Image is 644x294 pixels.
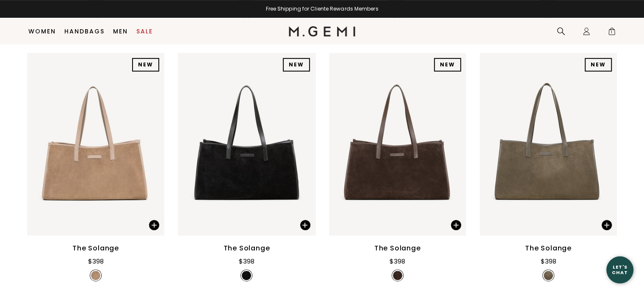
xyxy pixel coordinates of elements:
[223,243,270,253] div: The Solange
[136,28,153,35] a: Sale
[289,26,355,36] img: M.Gemi
[72,243,119,253] div: The Solange
[315,53,452,236] img: The Solange
[434,58,461,71] div: NEW
[27,53,164,236] img: The Solange
[132,58,159,71] div: NEW
[283,58,310,71] div: NEW
[466,53,603,236] img: The Solange
[393,271,402,280] img: v_7402830954555_SWATCH_50x.jpg
[178,53,315,284] a: The SolangeNEWThe SolangeThe Solange$398
[390,256,405,267] div: $398
[113,28,128,35] a: Men
[88,256,104,267] div: $398
[480,53,617,284] a: The SolangeNEWThe SolangeThe Solange$398
[585,58,612,71] div: NEW
[64,28,105,35] a: Handbags
[91,271,100,280] img: v_7402830889019_SWATCH_50x.jpg
[242,271,251,280] img: v_7402830921787_SWATCH_50x.jpg
[525,243,572,253] div: The Solange
[329,53,466,236] img: The Solange
[540,256,556,267] div: $398
[480,53,617,236] img: The Solange
[329,53,466,284] a: The SolangeNEWThe SolangeThe Solange$398
[606,264,633,275] div: Let's Chat
[608,29,616,37] span: 1
[544,271,553,280] img: v_7402830987323_SWATCH_50x.jpg
[27,53,164,284] a: The SolangeNEWThe SolangeThe Solange$398
[164,53,301,236] img: The Solange
[28,28,56,35] a: Women
[178,53,315,236] img: The Solange
[239,256,254,267] div: $398
[374,243,421,253] div: The Solange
